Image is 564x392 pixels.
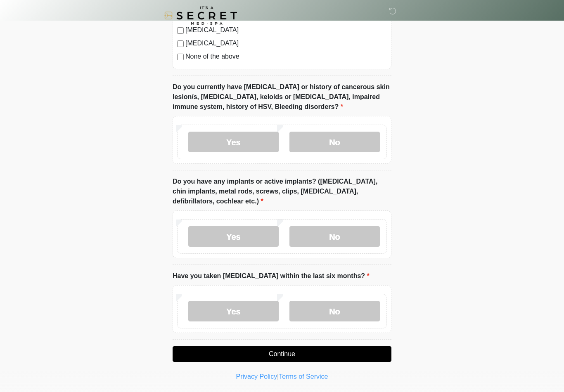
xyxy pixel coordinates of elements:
input: None of the above [177,54,184,60]
label: No [289,132,380,152]
label: [MEDICAL_DATA] [185,38,387,48]
button: Continue [173,346,391,362]
label: No [289,301,380,321]
label: No [289,226,380,247]
a: | [277,373,279,380]
label: Yes [188,132,279,152]
input: [MEDICAL_DATA] [177,40,184,47]
label: Yes [188,226,279,247]
img: It's A Secret Med Spa Logo [164,6,237,25]
label: Have you taken [MEDICAL_DATA] within the last six months? [173,271,370,281]
a: Terms of Service [279,373,328,380]
label: Do you currently have [MEDICAL_DATA] or history of cancerous skin lesion/s, [MEDICAL_DATA], keloi... [173,82,391,112]
a: Privacy Policy [236,373,277,380]
label: None of the above [185,52,387,61]
label: Yes [188,301,279,321]
label: Do you have any implants or active implants? ([MEDICAL_DATA], chin implants, metal rods, screws, ... [173,177,391,206]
